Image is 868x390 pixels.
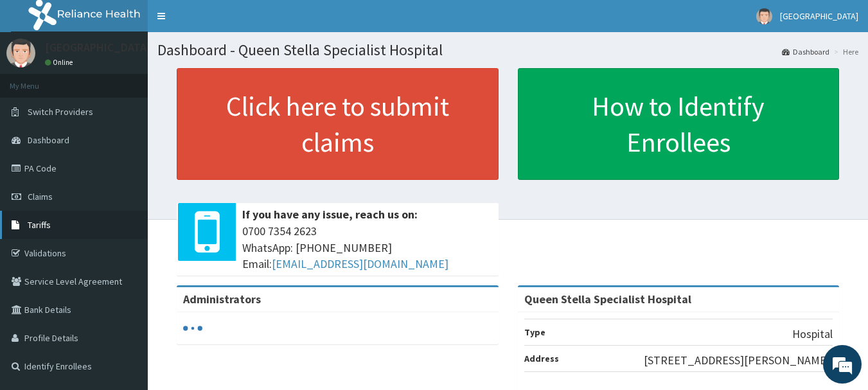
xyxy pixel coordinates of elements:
span: Switch Providers [28,106,93,118]
a: How to Identify Enrollees [518,68,840,180]
b: Administrators [183,292,261,306]
span: Dashboard [28,134,69,146]
strong: Queen Stella Specialist Hospital [524,292,691,306]
span: Claims [28,191,53,202]
img: User Image [6,39,35,67]
a: Online [45,58,76,67]
span: 0700 7354 2623 WhatsApp: [PHONE_NUMBER] Email: [242,223,492,272]
p: [GEOGRAPHIC_DATA] [45,42,151,53]
p: [STREET_ADDRESS][PERSON_NAME]. [644,352,833,369]
b: Address [524,353,559,364]
a: Click here to submit claims [177,68,499,180]
h1: Dashboard - Queen Stella Specialist Hospital [157,42,858,58]
a: Dashboard [782,46,829,57]
b: Type [524,326,545,338]
b: If you have any issue, reach us on: [242,207,418,222]
li: Here [831,46,858,57]
p: Hospital [792,326,833,342]
span: [GEOGRAPHIC_DATA] [780,10,858,22]
a: [EMAIL_ADDRESS][DOMAIN_NAME] [272,256,448,271]
span: Tariffs [28,219,51,231]
img: User Image [756,8,772,24]
svg: audio-loading [183,319,202,338]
